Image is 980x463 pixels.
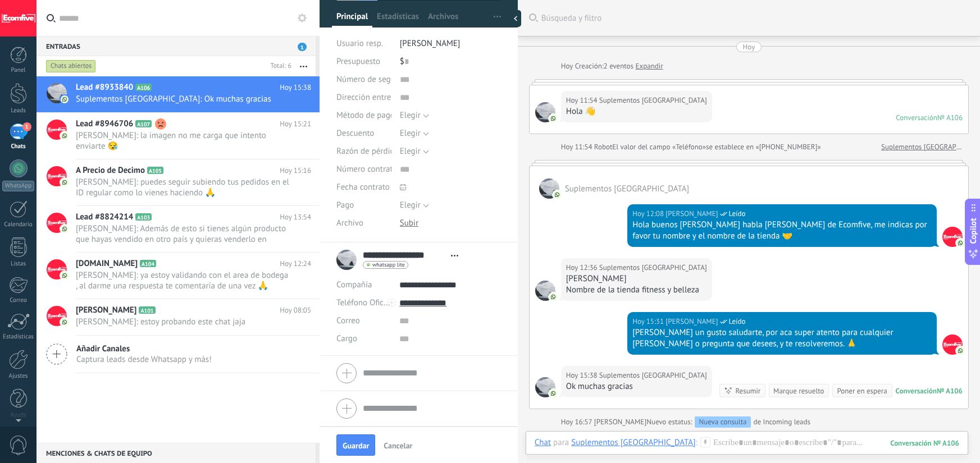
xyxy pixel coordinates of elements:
[535,377,555,397] span: Suplementos Panama
[646,416,810,428] div: de Incoming leads
[696,437,698,448] span: :
[76,223,290,245] span: [PERSON_NAME]: Además de esto si tienes algún producto que hayas vendido en otro país y quieras v...
[632,219,932,242] div: Hola buenos [PERSON_NAME] habla [PERSON_NAME] de Ecomfive, me indicas por favor tu nombre y el no...
[549,114,557,122] img: com.amocrm.amocrmwa.svg
[61,178,69,186] img: com.amocrm.amocrmwa.svg
[400,125,429,143] button: Elegir
[135,84,152,91] span: A106
[599,95,707,106] span: Suplementos Panama
[336,129,374,137] span: Descuento
[336,315,360,326] span: Correo
[956,347,964,355] img: com.amocrm.amocrmwa.svg
[561,416,594,428] div: Hoy 16:57
[2,297,35,304] div: Correo
[553,191,561,199] img: com.amocrm.amocrmwa.svg
[336,219,363,227] span: Archivo
[539,178,559,199] span: Suplementos Panama
[400,53,502,71] div: $
[571,437,695,447] div: Suplementos Panama
[561,61,663,72] div: Creación:
[280,82,311,93] span: Hoy 15:38
[400,110,421,121] span: Elegir
[76,258,138,269] span: [DOMAIN_NAME]
[2,181,34,191] div: WhatsApp
[632,208,666,219] div: Hoy 12:08
[566,273,707,285] div: [PERSON_NAME]
[336,56,380,67] span: Presupuesto
[400,146,421,157] span: Elegir
[942,227,963,247] span: Deiverth Rodriguez
[773,386,824,396] div: Marque resuelto
[2,143,35,150] div: Chats
[377,11,419,27] span: Estadísticas
[61,272,69,279] img: com.amocrm.amocrmwa.svg
[336,196,391,214] div: Pago
[636,61,663,72] a: Expandir
[336,214,391,232] div: Archivo
[61,318,69,326] img: com.amocrm.amocrmwa.svg
[400,128,421,139] span: Elegir
[400,200,421,210] span: Elegir
[968,218,979,244] span: Copilot
[336,71,391,89] div: Número de seguimiento
[336,89,391,107] div: Dirección entrega
[336,434,375,456] button: Guardar
[22,122,31,131] span: 1
[612,141,706,153] span: El valor del campo «Teléfono»
[549,389,557,397] img: com.amocrm.amocrmwa.svg
[956,239,964,247] img: com.amocrm.amocrmwa.svg
[280,118,311,130] span: Hoy 15:21
[336,161,391,178] div: Número contrato
[379,436,417,454] button: Cancelar
[599,262,707,273] span: Suplementos Panama
[147,167,163,174] span: A105
[729,316,746,327] span: Leído
[336,75,423,84] span: Número de seguimiento
[566,285,707,296] div: Nombre de la tienda fitness y belleza
[336,276,391,294] div: Compañía
[280,305,311,316] span: Hoy 08:05
[336,11,368,27] span: Principal
[729,208,746,219] span: Leído
[566,106,707,117] div: Hola 👋
[336,312,360,330] button: Correo
[428,11,458,27] span: Archivos
[666,208,718,219] span: Deiverth Rodriguez (Oficina de Venta)
[565,184,689,194] span: Suplementos Panama
[535,102,555,122] span: Suplementos Panama
[384,442,412,450] span: Cancelar
[61,95,69,103] img: com.amocrm.amocrmwa.svg
[61,225,69,233] img: com.amocrm.amocrmwa.svg
[46,59,96,73] div: Chats abiertos
[76,343,212,354] span: Añadir Canales
[549,293,557,301] img: com.amocrm.amocrmwa.svg
[400,196,429,214] button: Elegir
[937,386,963,396] div: № A106
[76,82,133,93] span: Lead #8933840
[566,95,599,106] div: Hoy 11:54
[510,10,521,27] div: Ocultar
[336,165,397,173] span: Número contrato
[37,206,320,252] a: Lead #8824214 A103 Hoy 13:54 [PERSON_NAME]: Además de esto si tienes algún producto que hayas ven...
[135,213,152,221] span: A103
[896,386,937,396] div: Conversación
[76,118,133,130] span: Lead #8946706
[2,260,35,268] div: Listas
[298,43,307,51] span: 1
[76,130,290,152] span: [PERSON_NAME]: la imagen no me carga que intento enviarte 😪
[76,177,290,198] span: [PERSON_NAME]: puedes seguir subiendo tus pedidos en el ID regular como lo vienes haciendo 🙏
[336,125,391,143] div: Descuento
[743,42,755,52] div: Hoy
[896,113,937,122] div: Conversación
[336,147,399,155] span: Razón de pérdida
[372,262,405,268] span: whatsapp lite
[76,212,133,223] span: Lead #8824214
[37,113,320,159] a: Lead #8946706 A107 Hoy 15:21 [PERSON_NAME]: la imagen no me carga que intento enviarte 😪
[837,386,887,396] div: Poner en espera
[76,165,145,176] span: A Precio de Decimo
[2,333,35,341] div: Estadísticas
[2,107,35,114] div: Leads
[632,316,666,327] div: Hoy 15:31
[336,38,383,49] span: Usuario resp.
[566,381,707,392] div: Ok muchas gracias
